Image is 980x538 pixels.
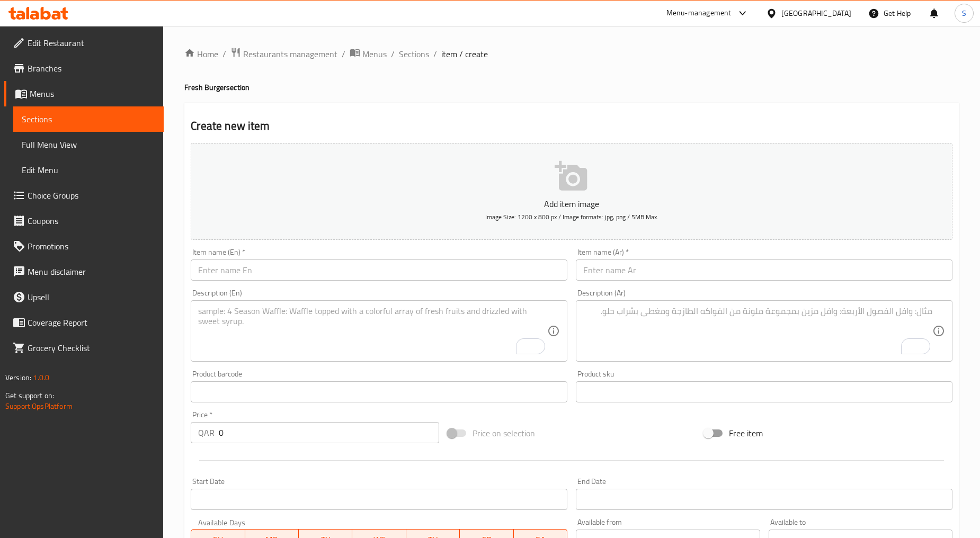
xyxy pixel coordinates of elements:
span: Branches [28,62,155,75]
li: / [222,48,226,60]
h2: Create new item [191,118,952,134]
span: Menus [362,48,387,60]
span: Free item [729,427,763,440]
button: Add item imageImage Size: 1200 x 800 px / Image formats: jpg, png / 5MB Max. [191,143,952,240]
span: Sections [22,113,155,125]
a: Sections [13,106,164,132]
a: Sections [399,48,429,60]
a: Coupons [4,208,164,234]
a: Full Menu View [13,132,164,157]
textarea: To enrich screen reader interactions, please activate Accessibility in Grammarly extension settings [198,306,547,356]
span: Grocery Checklist [28,342,155,354]
li: / [433,48,437,60]
h4: Fresh Burger section [184,82,959,93]
a: Home [184,48,218,60]
span: Price on selection [473,427,535,440]
span: Image Size: 1200 x 800 px / Image formats: jpg, png / 5MB Max. [485,211,658,223]
span: Edit Restaurant [28,37,155,49]
a: Menu disclaimer [4,259,164,284]
input: Please enter product sku [576,381,952,402]
span: Promotions [28,240,155,253]
a: Grocery Checklist [4,335,164,361]
div: [GEOGRAPHIC_DATA] [781,7,851,19]
input: Enter name En [191,259,567,281]
span: Version: [5,371,31,384]
span: item / create [441,48,488,60]
span: Get support on: [5,389,54,402]
li: / [342,48,345,60]
textarea: To enrich screen reader interactions, please activate Accessibility in Grammarly extension settings [583,306,932,356]
span: Upsell [28,291,155,303]
a: Edit Menu [13,157,164,183]
span: Full Menu View [22,138,155,151]
a: Branches [4,56,164,81]
a: Support.OpsPlatform [5,399,73,413]
a: Menus [4,81,164,106]
span: Menu disclaimer [28,265,155,278]
a: Restaurants management [230,47,337,61]
p: Add item image [207,198,936,210]
input: Please enter product barcode [191,381,567,402]
li: / [391,48,395,60]
span: 1.0.0 [33,371,49,384]
span: Coupons [28,214,155,227]
a: Choice Groups [4,183,164,208]
p: QAR [198,426,215,439]
span: Coverage Report [28,316,155,329]
nav: breadcrumb [184,47,959,61]
div: Menu-management [666,7,732,20]
a: Promotions [4,234,164,259]
span: Edit Menu [22,164,155,176]
a: Upsell [4,284,164,310]
span: Restaurants management [243,48,337,60]
a: Menus [350,47,387,61]
span: Choice Groups [28,189,155,202]
input: Please enter price [219,422,439,443]
a: Edit Restaurant [4,30,164,56]
input: Enter name Ar [576,259,952,281]
a: Coverage Report [4,310,164,335]
span: S [962,7,966,19]
span: Menus [30,87,155,100]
